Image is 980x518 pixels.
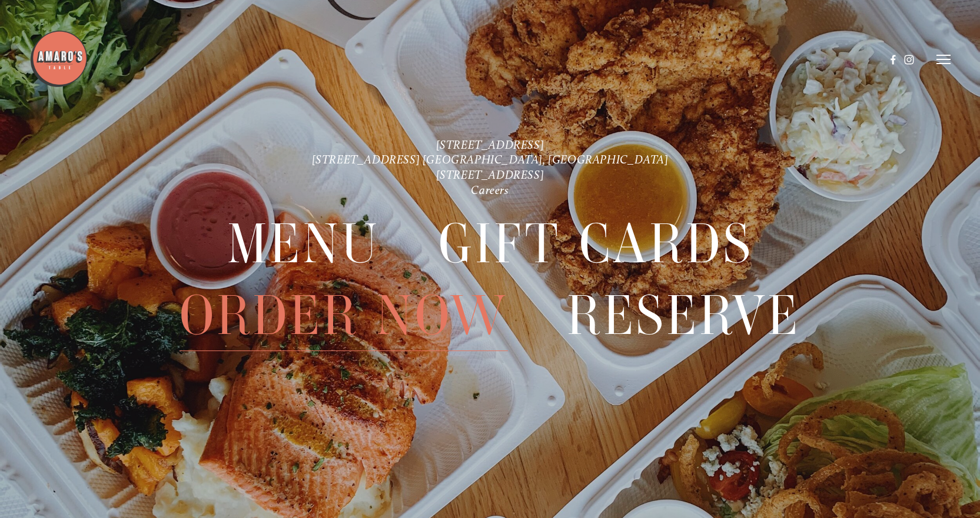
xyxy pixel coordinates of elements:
a: Order Now [180,280,508,350]
a: Reserve [567,280,800,350]
span: Order Now [180,280,508,351]
a: Menu [227,208,380,279]
span: Menu [227,208,380,279]
a: Gift Cards [438,208,753,279]
span: Gift Cards [438,208,753,279]
img: Amaro's Table [29,29,88,88]
span: Reserve [567,280,800,351]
